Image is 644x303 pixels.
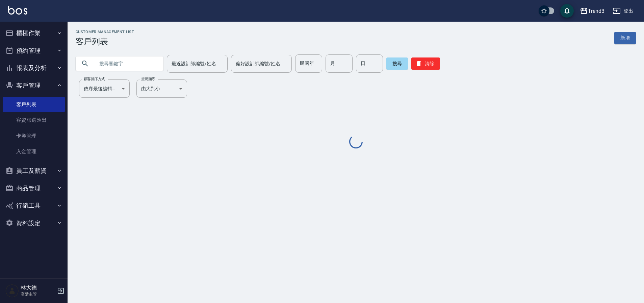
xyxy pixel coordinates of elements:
img: Logo [8,6,27,15]
div: Trend3 [588,7,604,15]
label: 呈現順序 [141,76,155,81]
a: 入金管理 [3,144,65,159]
img: Person [5,284,19,298]
h2: Customer Management List [76,30,134,34]
button: 櫃檯作業 [3,24,65,42]
input: 搜尋關鍵字 [95,54,158,73]
button: 員工及薪資 [3,162,65,180]
button: 清除 [411,57,440,70]
h5: 林大德 [21,284,55,291]
button: 行銷工具 [3,197,65,214]
a: 卡券管理 [3,128,65,144]
button: 客戶管理 [3,77,65,94]
button: Trend3 [577,4,607,18]
button: 報表及分析 [3,59,65,77]
h3: 客戶列表 [76,37,134,46]
a: 客戶列表 [3,97,65,112]
a: 客資篩選匯出 [3,112,65,128]
button: 搜尋 [386,57,408,70]
p: 高階主管 [21,291,55,297]
a: 新增 [614,32,636,44]
button: 預約管理 [3,42,65,60]
button: 商品管理 [3,180,65,197]
button: save [560,4,574,18]
div: 由大到小 [136,79,187,98]
button: 登出 [610,5,636,17]
button: 資料設定 [3,214,65,232]
label: 顧客排序方式 [84,76,105,81]
div: 依序最後編輯時間 [79,79,130,98]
